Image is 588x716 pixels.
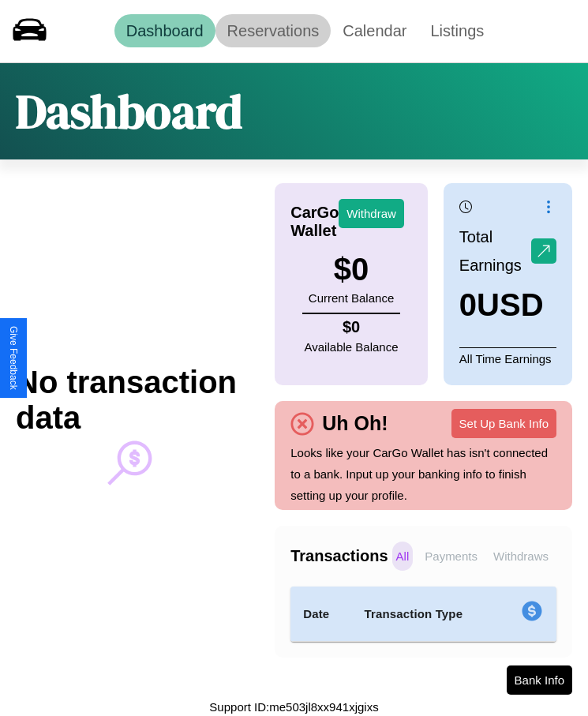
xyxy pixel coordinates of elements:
h4: CarGo Wallet [290,204,339,240]
p: Total Earnings [459,223,531,279]
p: All [392,542,414,571]
a: Dashboard [114,14,215,47]
h4: Transactions [290,547,388,565]
button: Set Up Bank Info [451,409,556,438]
p: Withdraws [489,542,552,571]
a: Reservations [215,14,331,47]
h4: $ 0 [305,318,399,336]
p: Current Balance [309,287,394,309]
a: Listings [418,14,496,47]
h3: 0 USD [459,287,556,323]
button: Withdraw [339,199,404,228]
h1: Dashboard [16,79,242,144]
button: Bank Info [507,665,572,695]
h4: Uh Oh! [314,412,395,435]
h4: Transaction Type [365,605,486,624]
a: Calendar [331,14,418,47]
p: Payments [421,542,481,571]
h3: $ 0 [309,252,394,287]
h2: No transaction data [16,365,243,436]
p: Looks like your CarGo Wallet has isn't connected to a bank. Input up your banking info to finish ... [290,442,556,506]
table: simple table [290,587,556,642]
p: All Time Earnings [459,347,556,369]
p: Available Balance [305,336,399,358]
h4: Date [303,605,339,624]
div: Give Feedback [8,326,19,390]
